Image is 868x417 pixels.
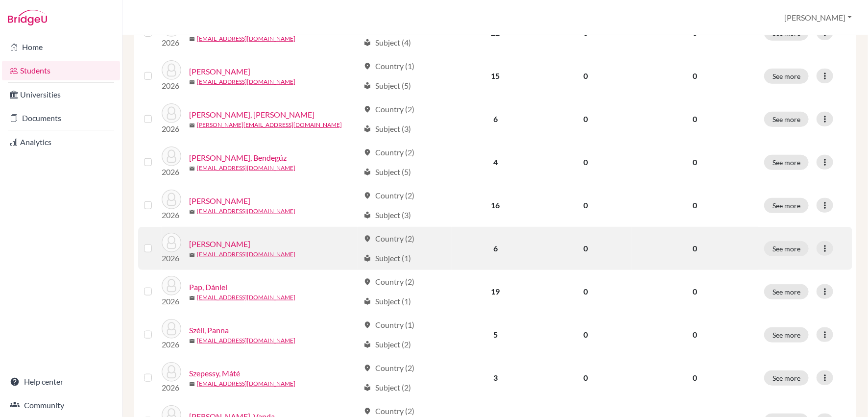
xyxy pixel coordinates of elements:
a: [EMAIL_ADDRESS][DOMAIN_NAME] [197,293,295,302]
span: mail [189,252,195,258]
button: See more [764,241,809,256]
a: Analytics [2,132,120,152]
span: local_library [363,168,371,176]
a: Community [2,395,120,415]
span: mail [189,209,195,215]
td: 0 [539,54,632,98]
td: 0 [539,227,632,270]
div: Country (2) [363,362,414,374]
span: location_on [363,321,371,329]
td: 15 [452,54,539,98]
span: location_on [363,192,371,199]
p: 2026 [162,37,181,49]
a: [PERSON_NAME], Bendegúz [189,152,287,164]
span: local_library [363,39,371,47]
button: See more [764,370,809,386]
button: See more [764,327,809,343]
p: 0 [638,70,752,82]
div: Country (2) [363,233,414,245]
a: [PERSON_NAME][EMAIL_ADDRESS][DOMAIN_NAME] [197,121,342,129]
p: 0 [638,286,752,297]
span: mail [189,295,195,301]
p: 2026 [162,166,181,178]
a: Széll, Panna [189,324,229,336]
span: location_on [363,278,371,286]
span: location_on [363,407,371,415]
img: Pap, Dániel [162,276,181,295]
a: Help center [2,372,120,392]
p: 0 [638,243,752,254]
img: Széll, Panna [162,319,181,339]
div: Subject (4) [363,37,411,49]
div: Subject (1) [363,252,411,264]
div: Subject (5) [363,166,411,178]
a: [EMAIL_ADDRESS][DOMAIN_NAME] [197,250,295,259]
img: Bridge-U [8,10,47,25]
img: Menyhárt, Maja [162,190,181,209]
div: Country (2) [363,103,414,115]
a: Szepessy, Máté [189,368,240,379]
td: 6 [452,227,539,270]
img: Háry, Laura [162,60,181,80]
span: local_library [363,384,371,392]
div: Subject (5) [363,80,411,92]
div: Country (1) [363,319,414,331]
a: Students [2,61,120,80]
span: local_library [363,297,371,305]
div: Subject (2) [363,339,411,350]
td: 19 [452,270,539,313]
button: See more [764,198,809,213]
td: 0 [539,313,632,356]
a: [EMAIL_ADDRESS][DOMAIN_NAME] [197,336,295,345]
button: See more [764,284,809,299]
td: 3 [452,356,539,399]
span: mail [189,123,195,128]
span: mail [189,338,195,344]
span: local_library [363,341,371,348]
span: mail [189,36,195,42]
a: [PERSON_NAME], [PERSON_NAME] [189,109,314,121]
img: Miszori, Julianna [162,233,181,252]
button: See more [764,69,809,84]
img: Marián, Hanna [162,103,181,123]
a: [PERSON_NAME] [189,195,250,207]
span: local_library [363,125,371,133]
div: Country (2) [363,190,414,201]
a: [EMAIL_ADDRESS][DOMAIN_NAME] [197,164,295,172]
button: [PERSON_NAME] [780,8,856,27]
div: Country (1) [363,60,414,72]
td: 0 [539,270,632,313]
p: 2026 [162,80,181,92]
span: mail [189,166,195,172]
span: location_on [363,235,371,243]
td: 0 [539,356,632,399]
p: 2026 [162,252,181,264]
a: [PERSON_NAME] [189,66,250,77]
p: 2026 [162,209,181,221]
td: 0 [539,141,632,184]
td: 6 [452,98,539,141]
div: Subject (2) [363,382,411,393]
span: local_library [363,211,371,219]
a: Pap, Dániel [189,281,227,293]
span: local_library [363,82,371,90]
p: 0 [638,199,752,211]
a: [EMAIL_ADDRESS][DOMAIN_NAME] [197,77,295,86]
a: [PERSON_NAME] [189,238,250,250]
span: location_on [363,364,371,372]
td: 5 [452,313,539,356]
p: 2026 [162,382,181,393]
span: local_library [363,254,371,262]
span: mail [189,79,195,85]
td: 0 [539,98,632,141]
div: Country (2) [363,276,414,288]
p: 2026 [162,295,181,307]
p: 2026 [162,123,181,135]
div: Subject (1) [363,295,411,307]
a: Home [2,37,120,57]
p: 0 [638,329,752,341]
p: 0 [638,113,752,125]
span: location_on [363,105,371,113]
a: Documents [2,108,120,128]
td: 16 [452,184,539,227]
